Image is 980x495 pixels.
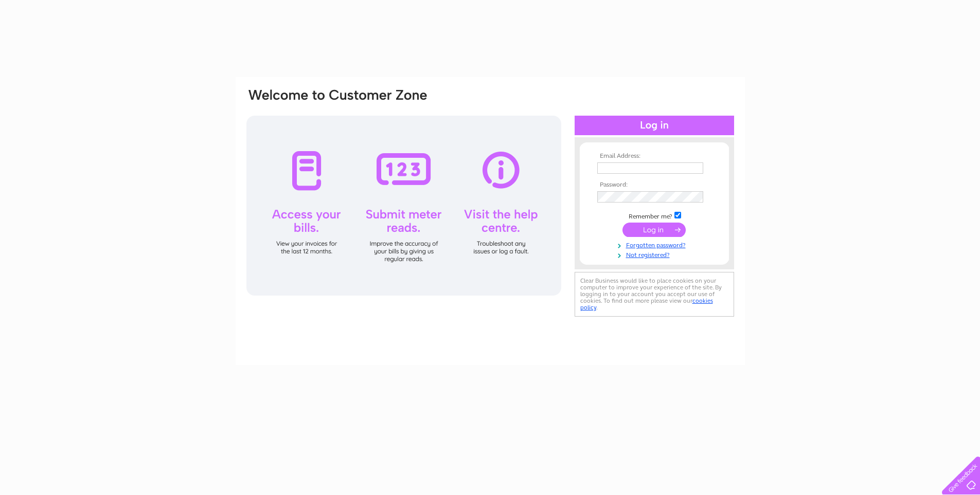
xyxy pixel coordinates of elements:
[597,240,714,249] a: Forgotten password?
[597,249,714,259] a: Not registered?
[595,153,714,160] th: Email Address:
[622,223,686,237] input: Submit
[580,297,713,311] a: cookies policy
[595,210,714,221] td: Remember me?
[595,181,714,189] th: Password:
[575,272,734,317] div: Clear Business would like to place cookies on your computer to improve your experience of the sit...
